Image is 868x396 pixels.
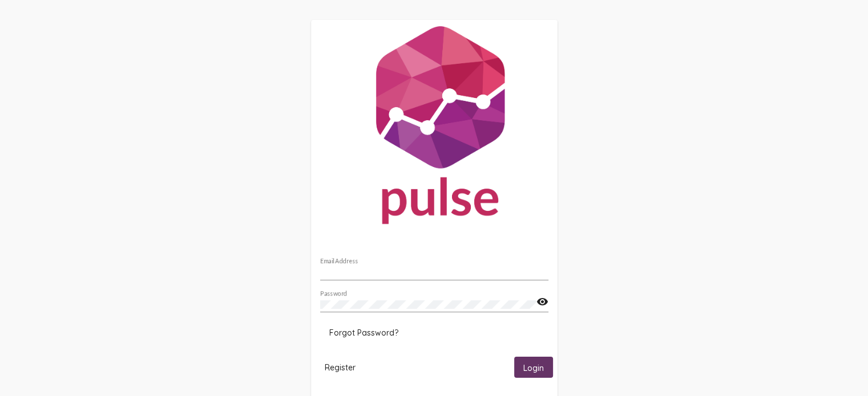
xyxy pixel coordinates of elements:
[523,362,544,373] span: Login
[536,295,548,309] mat-icon: visibility
[311,20,558,235] img: Pulse For Good Logo
[514,357,553,378] button: Login
[329,328,398,338] span: Forgot Password?
[325,362,356,373] span: Register
[320,322,407,343] button: Forgot Password?
[316,357,365,378] button: Register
